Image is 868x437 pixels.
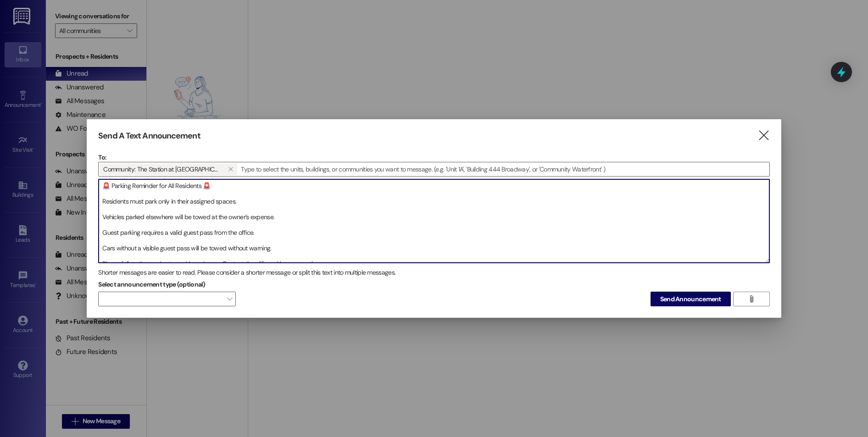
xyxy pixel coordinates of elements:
span: Community: The Station at Willow Grove [103,163,220,175]
p: To: [98,153,770,162]
div: Shorter messages are easier to read. Please consider a shorter message or split this text into mu... [98,268,770,277]
button: Send Announcement [651,292,731,306]
i:  [228,166,233,173]
i:  [748,295,755,303]
input: Type to select the units, buildings, or communities you want to message. (e.g. 'Unit 1A', 'Buildi... [238,162,769,176]
div: 🚨 Parking Reminder for All Residents 🚨 Residents must park only in their assigned spaces. Vehicle... [98,179,770,263]
button: Community: The Station at Willow Grove [223,163,237,175]
textarea: 🚨 Parking Reminder for All Residents 🚨 Residents must park only in their assigned spaces. Vehicle... [99,179,769,263]
span: Send Announcement [660,294,721,304]
i:  [757,131,770,140]
h3: Send A Text Announcement [98,131,200,141]
label: Select announcement type (optional) [98,277,206,292]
